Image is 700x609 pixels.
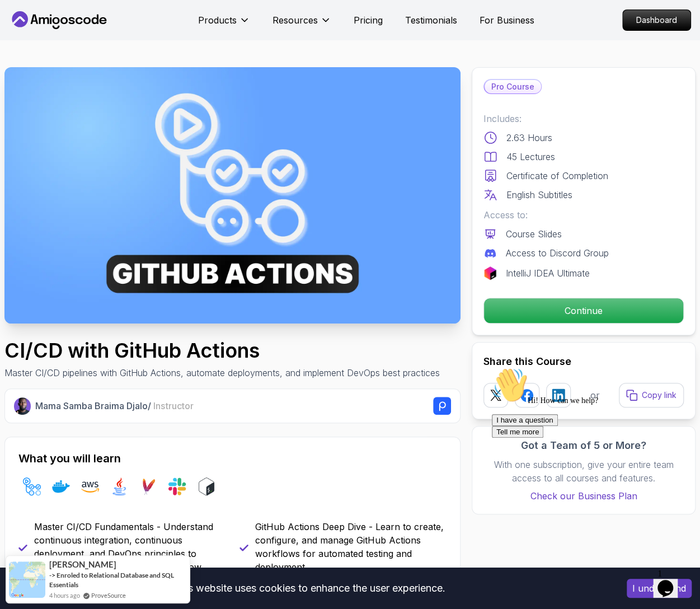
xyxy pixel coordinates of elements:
iframe: chat widget [653,564,689,598]
img: maven logo [139,477,157,495]
p: English Subtitles [506,188,572,202]
p: Master CI/CD Fundamentals - Understand continuous integration, continuous deployment, and DevOps ... [34,520,226,574]
button: Continue [483,298,684,324]
img: java logo [110,477,128,495]
a: Testimonials [405,13,457,27]
p: GitHub Actions Deep Dive - Learn to create, configure, and manage GitHub Actions workflows for au... [255,520,447,574]
a: Pricing [354,13,383,27]
img: :wave: [4,4,40,40]
span: [PERSON_NAME] [49,560,116,569]
iframe: chat widget [487,363,689,559]
p: Resources [273,13,318,27]
button: Tell me more [4,63,56,75]
a: ProveSource [91,591,126,600]
img: aws logo [81,477,99,495]
p: Access to: [483,208,684,222]
p: Continue [484,298,683,323]
p: Access to Discord Group [506,246,609,260]
p: Pro Course [485,80,541,93]
img: ci-cd-with-github-actions_thumbnail [4,67,461,324]
button: Accept cookies [627,579,692,598]
p: Dashboard [623,10,690,30]
h2: What you will learn [18,451,447,466]
p: Mama Samba Braima Djalo / [35,399,193,413]
button: Products [198,13,250,36]
p: With one subscription, give your entire team access to all courses and features. [483,458,684,485]
img: bash logo [198,477,215,495]
p: 2.63 Hours [506,131,552,144]
p: Certificate of Completion [506,169,608,182]
button: I have a question [4,51,71,63]
span: -> [49,571,55,579]
p: Master CI/CD pipelines with GitHub Actions, automate deployments, and implement DevOps best pract... [4,366,440,380]
button: Resources [273,13,331,36]
img: provesource social proof notification image [9,561,45,598]
img: docker logo [52,477,70,495]
img: github-actions logo [23,477,41,495]
h3: Got a Team of 5 or More? [483,438,684,453]
p: IntelliJ IDEA Ultimate [506,266,590,280]
span: Instructor [153,400,193,411]
p: 45 Lectures [506,150,555,163]
div: 👋Hi! How can we help?I have a questionTell me more [4,4,206,75]
a: Enroled to Relational Database and SQL Essentials [49,571,174,589]
img: Nelson Djalo [14,397,31,414]
a: Dashboard [622,10,691,31]
a: Check our Business Plan [483,489,684,503]
div: This website uses cookies to enhance the user experience. [8,576,610,601]
span: 4 hours ago [49,591,80,600]
img: slack logo [168,477,186,495]
p: Products [198,13,237,27]
p: Includes: [483,112,684,125]
p: Course Slides [506,227,562,241]
a: For Business [480,13,534,27]
span: Hi! How can we help? [4,34,111,42]
h2: Share this Course [483,354,684,369]
img: jetbrains logo [483,266,497,280]
h1: CI/CD with GitHub Actions [4,339,440,362]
